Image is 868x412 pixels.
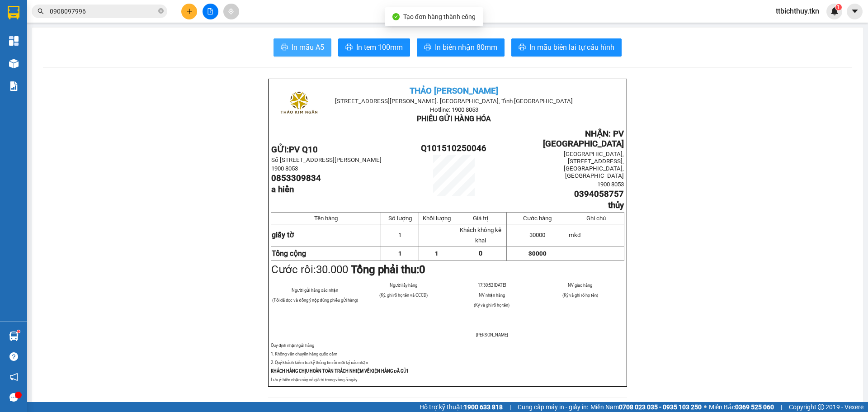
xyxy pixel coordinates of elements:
[271,165,298,172] span: 1900 8053
[523,215,552,222] span: Cước hàng
[597,181,624,188] span: 1900 8053
[281,43,288,52] span: printer
[569,232,580,238] span: mkđ
[568,283,592,288] span: NV giao hàng
[17,330,20,333] sup: 1
[271,145,318,155] strong: GỬI:
[356,42,403,53] span: In tem 100mm
[272,249,306,258] strong: Tổng cộng
[518,402,588,412] span: Cung cấp máy in - giấy in:
[417,114,491,123] span: PHIẾU GỬI HÀNG HÓA
[735,403,774,411] strong: 0369 525 060
[9,331,19,341] img: warehouse-icon
[8,6,19,19] img: logo-vxr
[345,43,353,52] span: printer
[709,402,774,412] span: Miền Bắc
[476,332,508,337] span: [PERSON_NAME]
[390,283,417,288] span: Người lấy hàng
[85,33,378,45] li: Hotline: 1900 8153
[529,232,545,238] span: 30000
[158,8,164,14] span: close-circle
[419,263,425,276] span: 0
[271,343,314,348] span: Quy định nhận/gửi hàng
[590,402,702,412] span: Miền Nam
[574,189,624,199] span: 0394058757
[511,38,622,57] button: printerIn mẫu biên lai tự cấu hình
[9,59,19,68] img: warehouse-icon
[509,402,511,412] span: |
[430,106,478,113] span: Hotline: 1900 8053
[529,42,614,53] span: In mẫu biên lai tự cấu hình
[223,4,239,19] button: aim
[818,404,824,410] span: copyright
[410,86,498,96] span: THẢO [PERSON_NAME]
[564,151,624,179] span: [GEOGRAPHIC_DATA], [STREET_ADDRESS], [GEOGRAPHIC_DATA], [GEOGRAPHIC_DATA]
[586,215,606,222] span: Ghi chú
[314,215,338,222] span: Tên hàng
[847,4,863,19] button: caret-down
[292,42,324,53] span: In mẫu A5
[335,98,573,104] span: [STREET_ADDRESS][PERSON_NAME]. [GEOGRAPHIC_DATA], Tỉnh [GEOGRAPHIC_DATA]
[543,129,624,149] span: NHẬN: PV [GEOGRAPHIC_DATA]
[435,42,497,53] span: In biên nhận 80mm
[562,293,598,298] span: (Ký và ghi rõ họ tên)
[398,250,402,257] span: 1
[50,6,156,16] input: Tìm tên, số ĐT hoặc mã đơn
[271,351,337,356] span: 1. Không vân chuyển hàng quốc cấm
[271,360,368,365] span: 2. Quý khách kiểm tra kỹ thông tin rồi mới ký xác nhận
[398,232,401,238] span: 1
[271,377,357,382] span: Lưu ý: biên nhận này có giá trị trong vòng 5 ngày
[528,250,547,257] span: 30000
[519,43,526,52] span: printer
[207,8,213,14] span: file-add
[464,403,503,411] strong: 1900 633 818
[203,4,218,19] button: file-add
[851,7,859,15] span: caret-down
[351,263,425,276] strong: Tổng phải thu:
[38,8,44,14] span: search
[830,7,839,15] img: icon-new-feature
[421,143,486,153] span: Q101510250046
[478,283,506,288] span: 17:30:52 [DATE]
[11,11,57,57] img: logo.jpg
[9,36,19,46] img: dashboard-icon
[186,8,193,14] span: plus
[479,293,505,298] span: NV nhận hàng
[271,369,408,374] strong: KHÁCH HÀNG CHỊU HOÀN TOÀN TRÁCH NHIỆM VỀ KIỆN HÀNG ĐÃ GỬI
[835,4,842,10] sup: 1
[292,288,338,293] span: Người gửi hàng xác nhận
[9,393,18,402] span: message
[619,403,702,411] strong: 0708 023 035 - 0935 103 250
[271,173,321,183] span: 0853309834
[9,352,18,361] span: question-circle
[417,38,505,57] button: printerIn biên nhận 80mm
[276,82,321,127] img: logo
[420,402,503,412] span: Hỗ trợ kỹ thuật:
[181,4,197,19] button: plus
[781,402,782,412] span: |
[274,38,331,57] button: printerIn mẫu A5
[474,303,509,308] span: (Ký và ghi rõ họ tên)
[271,263,425,276] span: Cước rồi:
[473,215,488,222] span: Giá trị
[379,293,428,298] span: (Ký, ghi rõ họ tên và CCCD)
[423,215,451,222] span: Khối lượng
[424,43,431,52] span: printer
[388,215,412,222] span: Số lượng
[608,200,624,210] span: thủy
[289,145,318,155] span: PV Q10
[9,373,18,381] span: notification
[271,185,294,194] span: a hiển
[11,66,83,81] b: GỬI : PV Q10
[435,250,439,257] span: 1
[272,298,358,303] span: (Tôi đã đọc và đồng ý nộp đúng phiếu gửi hàng)
[769,5,826,17] span: ttbichthuy.tkn
[837,4,840,10] span: 1
[316,263,348,276] span: 30.000
[85,22,378,33] li: [STREET_ADDRESS][PERSON_NAME]. [GEOGRAPHIC_DATA], Tỉnh [GEOGRAPHIC_DATA]
[9,81,19,91] img: solution-icon
[479,250,482,257] span: 0
[228,8,234,14] span: aim
[158,7,164,16] span: close-circle
[704,405,707,409] span: ⚪️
